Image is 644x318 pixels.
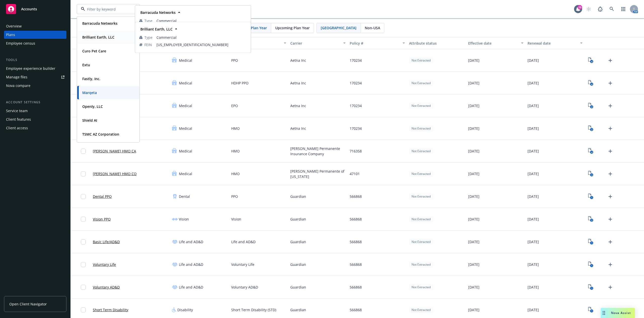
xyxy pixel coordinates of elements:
div: Drag to move [601,308,607,318]
div: Carrier [290,41,340,46]
text: 1 [591,264,592,267]
span: [DATE] [468,148,479,154]
text: 2 [591,219,592,222]
span: Guardian [290,194,306,199]
span: [DATE] [528,148,539,154]
a: Upload Plan Documents [606,261,614,269]
strong: Brilliant Earth, LLC [82,35,114,40]
strong: Barracuda Networks [140,10,176,15]
button: Policy # [348,37,407,49]
span: Life and AD&D [179,239,203,244]
span: PPO [231,58,238,63]
button: Plan type [229,37,289,49]
span: [DATE] [468,284,479,290]
span: [DATE] [528,307,539,312]
span: [DATE] [528,126,539,131]
span: 566868 [350,239,362,244]
text: 2 [591,128,592,131]
a: Short Term Disability [93,307,128,312]
span: Aetna Inc [290,80,306,86]
a: View Plan Documents [587,147,595,155]
strong: Openly, LLC [82,104,103,109]
a: View Plan Documents [587,170,595,178]
a: Nova compare [4,82,66,90]
a: Upload Plan Documents [606,102,614,110]
a: Search [607,4,617,14]
text: 4 [591,151,592,154]
strong: Shield AI [82,118,97,123]
span: [DATE] [528,171,539,176]
button: Attribute status [407,37,466,49]
span: [GEOGRAPHIC_DATA] [321,25,356,30]
div: Not Extracted [409,216,433,222]
text: 1 [591,309,592,313]
span: 716358 [350,148,362,154]
div: Renewal date [528,41,577,46]
a: Upload Plan Documents [606,170,614,178]
span: Life and AD&D [179,262,203,267]
a: Manage files [4,73,66,81]
div: Client access [6,124,28,132]
span: Upcoming Plan Year [275,25,310,30]
span: Type [144,35,152,40]
a: Upload Plan Documents [606,306,614,314]
span: [PERSON_NAME] Permanente of [US_STATE] [290,169,346,179]
button: Carrier [288,37,348,49]
a: Voluntary Life [93,262,116,267]
span: Accounts [21,7,37,11]
span: Medical [179,58,192,63]
span: Commercial [156,18,247,23]
strong: Curo Pet Care [82,49,106,53]
a: Report a Bug [595,4,605,14]
span: Vision [179,216,189,222]
span: [DATE] [528,216,539,222]
span: [DATE] [528,239,539,244]
span: [DATE] [528,194,539,199]
a: Upload Plan Documents [606,193,614,201]
div: Plans [6,31,15,39]
div: Not Extracted [409,239,433,245]
span: Dental [179,194,190,199]
span: Type [144,18,152,23]
span: [DATE] [468,80,479,86]
text: 2 [591,105,592,109]
a: Basic Life/AD&D [93,239,120,244]
a: Upload Plan Documents [606,56,614,65]
div: Not Extracted [409,193,433,200]
text: 3 [591,173,592,177]
div: Overview [6,22,22,30]
a: Switch app [618,4,628,14]
span: HDHP PPO [231,80,249,86]
span: PPO [231,194,238,199]
strong: TSMC AZ Corporation [82,132,119,137]
a: Start snowing [584,4,594,14]
a: View Plan Documents [587,193,595,201]
span: 566868 [350,262,362,267]
span: 566868 [350,284,362,290]
span: [US_EMPLOYER_IDENTIFICATION_NUMBER] [156,42,247,47]
span: Guardian [290,284,306,290]
span: 170234 [350,80,362,86]
span: FEIN [144,42,152,47]
span: HMO [231,126,240,131]
span: 170234 [350,103,362,108]
span: 170234 [350,126,362,131]
span: [DATE] [528,284,539,290]
div: Client features [6,115,31,123]
span: 170234 [350,58,362,63]
span: Guardian [290,307,306,312]
span: [DATE] [468,103,479,108]
a: Client access [4,124,66,132]
a: Upload Plan Documents [606,238,614,246]
text: 1 [591,196,592,199]
span: HMO [231,148,240,154]
span: Non-USA [365,25,380,30]
a: Voluntary AD&D [93,284,120,290]
input: Toggle Row Selected [81,307,86,312]
span: Voluntary Life [231,262,254,267]
span: Medical [179,126,192,131]
a: Employee census [4,39,66,47]
a: View Plan Documents [587,261,595,269]
text: 1 [591,287,592,290]
strong: Barracuda Networks [82,21,117,26]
